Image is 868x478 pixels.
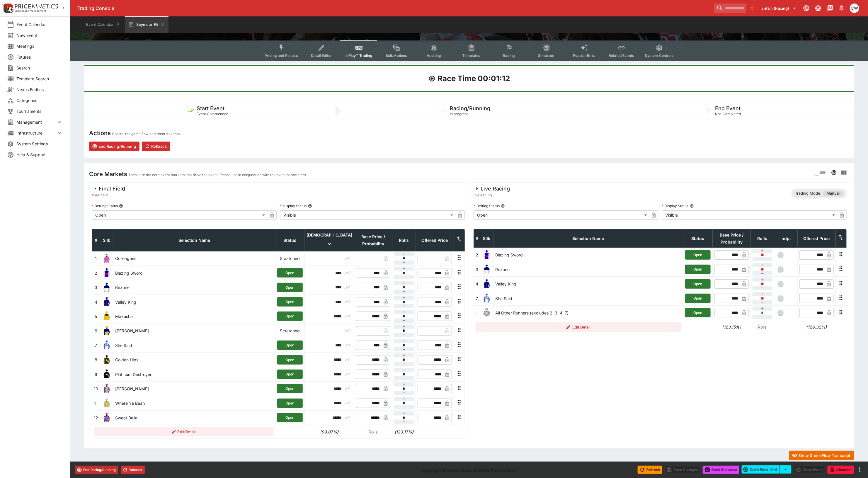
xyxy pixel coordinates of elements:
img: runner 11 [102,399,111,408]
span: Mark an event as closed and abandoned. [828,466,854,472]
span: Categories [16,97,63,103]
span: In progress [450,112,469,116]
button: Open [277,297,303,307]
button: select merge strategy [780,465,792,474]
td: 7 [474,291,480,305]
div: split button [742,465,792,474]
h6: (99.07%) [307,429,353,435]
p: Scratched [277,328,303,334]
td: 2 [92,266,100,280]
span: New Event [16,32,63,38]
img: runner 7 [102,341,111,350]
span: Racing [503,53,515,58]
td: 3 [474,262,480,277]
span: Bulk Actions [386,53,407,58]
img: PriceKinetics [15,4,58,8]
th: Rolls [751,229,774,248]
span: Related Events [609,53,634,58]
button: Event Calendar [83,16,124,33]
div: Event type filters [260,40,678,61]
button: No Bookmarks [748,4,757,13]
td: 4 [474,277,480,291]
td: All Other Runners (excludes 2, 3, 4, 7) [493,306,683,320]
th: [DEMOGRAPHIC_DATA] [305,229,354,251]
p: Rolls [753,324,772,330]
img: runner 7 [482,294,491,303]
span: live-racing [474,192,510,198]
td: Valley King [493,277,683,291]
button: Open [277,312,303,321]
span: Futures [16,54,63,60]
h4: Core Markets [89,170,127,178]
span: InPlay™ Trading [346,53,372,58]
th: Silk [100,229,113,251]
button: Open [685,250,711,260]
button: Open [277,370,303,379]
input: search [714,4,746,13]
button: Seymour R8 [125,16,169,33]
button: Display Status [690,204,694,208]
button: Rollback [121,466,145,474]
img: Sportsbook Management [15,10,46,12]
td: 2 [474,248,480,262]
div: Christopher Winter [850,4,859,13]
span: Help & Support [16,152,63,158]
span: Auditing [427,53,441,58]
th: Status [683,229,713,248]
h6: (126.32%) [799,324,834,330]
th: Offered Price [416,229,454,251]
span: Nexus Entities [16,86,63,93]
th: Base Price / Probability [354,229,392,251]
span: Tournaments [16,108,63,114]
h5: Racing/Running [450,105,491,112]
button: more [856,466,863,473]
td: - [474,306,480,320]
button: Open [685,279,711,289]
th: Selection Name [493,229,683,248]
button: Rollback [142,142,170,151]
span: System Controls [645,53,674,58]
span: Event Calendar [16,21,63,28]
span: Meetings [16,43,63,49]
img: runner 2 [102,268,111,278]
button: Connected to PK [801,3,812,13]
button: Open Race (5m) [742,465,780,474]
th: Rolls [392,229,416,251]
td: 10 [92,382,100,396]
td: 1 [92,251,100,266]
img: blank-silk.png [482,308,491,317]
td: [PERSON_NAME] [113,382,275,396]
button: End Racing/Running [89,142,139,151]
p: These are the core event markets that drive the event. Please use in conjunction with the event p... [128,172,307,178]
h6: (123.15%) [714,324,749,330]
h4: Actions [89,129,111,137]
p: Display Status [662,203,689,208]
button: Open [277,355,303,365]
h6: (123.17%) [394,429,414,435]
span: Search [16,65,63,71]
button: Refresh [638,466,662,474]
img: runner 12 [102,413,111,422]
button: Open [277,399,303,408]
h1: Race Time 00:01:12 [438,74,510,84]
span: Not-Completed [715,112,741,116]
td: Where Ya Bean [113,396,275,410]
img: PriceKinetics Logo [2,2,13,14]
td: 8 [92,353,100,367]
button: Select Tenant [758,4,800,13]
button: Display Status [308,204,312,208]
img: runner 8 [102,355,111,365]
td: 3 [92,280,100,295]
img: runner 3 [102,283,111,292]
td: Platinum Destroyer [113,367,275,381]
img: runner 3 [482,265,491,274]
div: Open [474,210,649,220]
img: runner 4 [102,297,111,307]
img: runner 5 [102,312,111,321]
div: Open [92,210,267,220]
td: She Said [493,291,683,305]
th: Selection Name [113,229,275,251]
span: Popular Bets [573,53,595,58]
img: runner 6 [102,326,111,336]
img: runner 4 [482,279,491,289]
